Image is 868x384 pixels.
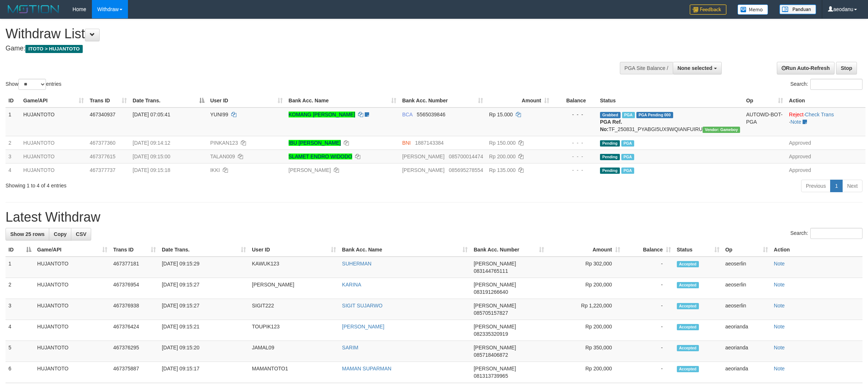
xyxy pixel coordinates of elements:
span: 467340937 [90,112,115,117]
span: IKKI [210,167,220,173]
td: HUJANTOTO [34,341,110,362]
td: aeorianda [722,341,771,362]
a: SLAMET ENDRO WIDODO [289,154,352,159]
button: None selected [673,62,722,74]
span: Copy 1887143384 to clipboard [415,140,444,146]
a: Copy [49,228,71,240]
span: Copy 083191266640 to clipboard [474,289,508,295]
td: 3 [6,149,20,163]
td: 1 [6,257,34,278]
td: aeorianda [722,362,771,383]
span: [DATE] 09:14:12 [133,140,170,146]
span: Marked by aeorahmat [621,140,634,147]
td: 467376424 [110,320,159,341]
span: Accepted [677,303,699,309]
td: - [623,278,674,299]
span: Copy 5565039846 to clipboard [417,112,446,117]
th: Balance [552,94,597,108]
td: HUJANTOTO [20,149,87,163]
img: Feedback.jpg [690,4,726,15]
td: Approved [786,136,865,149]
a: Note [774,324,785,330]
th: User ID: activate to sort column ascending [207,94,286,108]
td: · · [786,108,865,136]
span: Copy 085695278554 to clipboard [449,167,483,173]
th: Status: activate to sort column ascending [674,243,722,257]
td: 467376954 [110,278,159,299]
span: Accepted [677,324,699,330]
td: HUJANTOTO [34,362,110,383]
a: Note [774,282,785,288]
a: KARINA [342,282,361,288]
td: 467375887 [110,362,159,383]
a: Run Auto-Refresh [777,62,835,74]
th: Bank Acc. Number: activate to sort column ascending [399,94,486,108]
td: Rp 1,220,000 [547,299,623,320]
h1: Withdraw List [6,27,571,41]
span: Copy [54,231,67,237]
span: Marked by aeoserlin [621,168,634,174]
span: [DATE] 09:15:18 [133,167,170,173]
span: Show 25 rows [10,231,44,237]
a: Note [774,261,785,267]
b: PGA Ref. No: [600,119,622,132]
span: Accepted [677,261,699,267]
td: - [623,299,674,320]
span: Pending [600,154,620,160]
td: Rp 302,000 [547,257,623,278]
img: Button%20Memo.svg [737,4,768,15]
td: [DATE] 09:15:27 [159,299,249,320]
span: 467377360 [90,140,115,146]
span: Rp 15.000 [489,112,513,117]
input: Search: [810,228,862,239]
div: - - - [555,139,594,147]
a: SARIM [342,345,358,350]
a: [PERSON_NAME] [289,167,331,173]
span: Accepted [677,366,699,372]
th: ID [6,94,20,108]
td: 2 [6,278,34,299]
td: HUJANTOTO [20,163,87,177]
a: Note [774,303,785,309]
th: Game/API: activate to sort column ascending [34,243,110,257]
span: Accepted [677,282,699,288]
a: 1 [830,180,843,192]
td: [DATE] 09:15:27 [159,278,249,299]
span: Copy 082335320919 to clipboard [474,331,508,337]
span: Pending [600,140,620,147]
td: HUJANTOTO [34,320,110,341]
td: - [623,341,674,362]
span: ITOTO > HUJANTOTO [25,45,83,53]
span: [PERSON_NAME] [474,282,516,288]
span: [PERSON_NAME] [474,324,516,330]
th: Trans ID: activate to sort column ascending [87,94,130,108]
a: Note [774,366,785,371]
th: Game/API: activate to sort column ascending [20,94,87,108]
td: Rp 350,000 [547,341,623,362]
div: Showing 1 to 4 of 4 entries [6,179,356,189]
select: Showentries [18,79,46,90]
th: Trans ID: activate to sort column ascending [110,243,159,257]
a: [PERSON_NAME] [342,324,384,330]
span: Vendor URL: https://payment21.1velocity.biz [703,127,740,133]
span: Marked by aeosalim [622,112,635,118]
span: [PERSON_NAME] [474,261,516,267]
td: 2 [6,136,20,149]
div: PGA Site Balance / [620,62,673,74]
span: Rp 200.000 [489,154,515,159]
td: 467377181 [110,257,159,278]
span: PINKAN123 [210,140,238,146]
td: [PERSON_NAME] [249,278,339,299]
td: 3 [6,299,34,320]
h4: Game: [6,45,571,52]
td: SIGIT222 [249,299,339,320]
td: aeorianda [722,320,771,341]
th: Op: activate to sort column ascending [722,243,771,257]
label: Search: [790,79,862,90]
a: Show 25 rows [6,228,49,240]
th: Balance: activate to sort column ascending [623,243,674,257]
td: HUJANTOTO [34,257,110,278]
a: KOMANG [PERSON_NAME] [289,112,355,117]
td: Rp 200,000 [547,362,623,383]
a: Note [790,119,801,125]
